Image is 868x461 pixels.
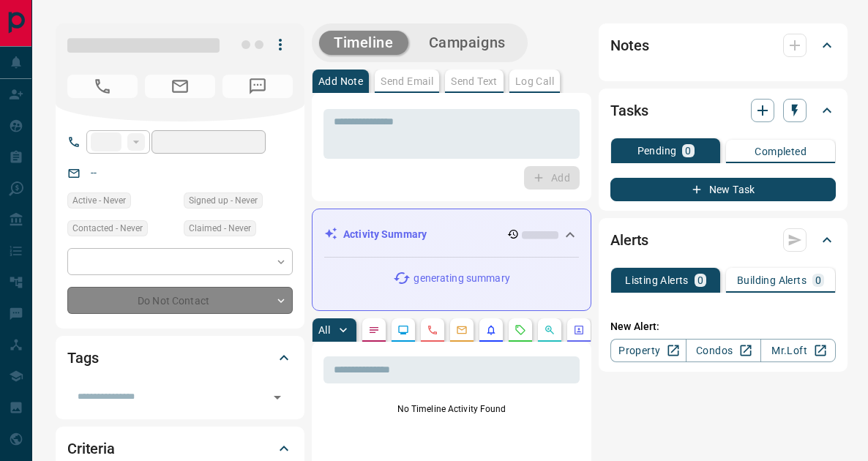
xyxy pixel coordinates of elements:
[637,146,677,156] p: Pending
[318,76,363,86] p: Add Note
[610,319,836,334] p: New Alert:
[686,339,761,362] a: Condos
[755,146,807,157] p: Completed
[267,387,288,408] button: Open
[610,178,836,201] button: New Task
[414,271,509,286] p: generating summary
[610,99,648,122] h2: Tasks
[319,31,408,55] button: Timeline
[427,324,438,336] svg: Calls
[67,287,293,314] div: Do Not Contact
[515,324,526,336] svg: Requests
[222,75,293,98] span: No Number
[414,31,520,55] button: Campaigns
[67,75,138,98] span: No Number
[456,324,468,336] svg: Emails
[397,324,409,336] svg: Lead Browsing Activity
[610,28,836,63] div: Notes
[685,146,691,156] p: 0
[544,324,555,336] svg: Opportunities
[91,167,97,179] a: --
[815,275,821,285] p: 0
[343,227,427,242] p: Activity Summary
[189,221,251,236] span: Claimed - Never
[760,339,836,362] a: Mr.Loft
[610,228,648,252] h2: Alerts
[324,221,579,248] div: Activity Summary
[610,222,836,258] div: Alerts
[573,324,585,336] svg: Agent Actions
[67,340,293,375] div: Tags
[72,221,143,236] span: Contacted - Never
[737,275,807,285] p: Building Alerts
[625,275,689,285] p: Listing Alerts
[318,325,330,335] p: All
[610,339,686,362] a: Property
[67,346,98,370] h2: Tags
[485,324,497,336] svg: Listing Alerts
[610,34,648,57] h2: Notes
[610,93,836,128] div: Tasks
[67,437,115,460] h2: Criteria
[72,193,126,208] span: Active - Never
[697,275,703,285] p: 0
[145,75,215,98] span: No Email
[368,324,380,336] svg: Notes
[189,193,258,208] span: Signed up - Never
[323,402,580,416] p: No Timeline Activity Found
